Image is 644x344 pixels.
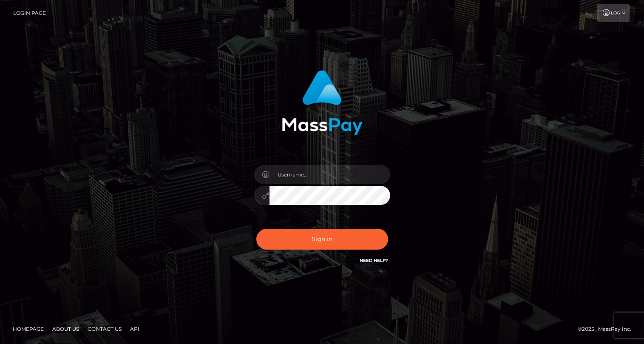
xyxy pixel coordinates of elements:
a: About Us [49,322,82,335]
img: MassPay Login [282,70,363,135]
a: API [127,322,143,335]
a: Login [597,4,630,22]
div: © 2025 , MassPay Inc. [578,324,638,334]
a: Contact Us [84,322,125,335]
a: Login Page [13,4,46,22]
a: Need Help? [360,258,388,263]
button: Sign in [256,229,388,250]
input: Username... [270,165,390,184]
a: Homepage [9,322,47,335]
